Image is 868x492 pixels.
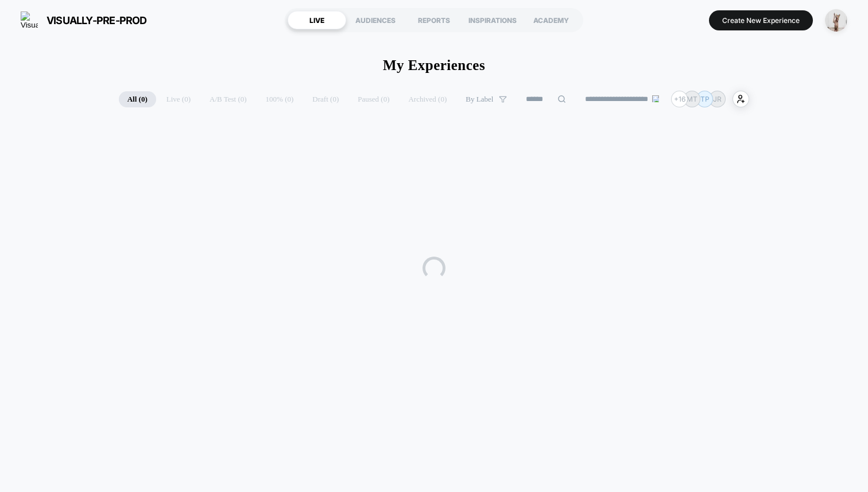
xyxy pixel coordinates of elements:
div: INSPIRATIONS [463,11,522,29]
span: All ( 0 ) [119,91,156,107]
div: AUDIENCES [346,11,405,29]
img: Visually logo [21,11,38,29]
div: LIVE [288,11,346,29]
span: By Label [466,95,493,104]
p: JR [713,95,722,103]
button: Create New Experience [709,10,813,30]
button: ppic [821,9,851,32]
span: visually-pre-prod [46,14,147,26]
img: end [652,95,659,102]
p: MT [687,95,697,103]
h1: My Experiences [383,57,485,73]
div: REPORTS [405,11,463,29]
div: + 16 [671,91,688,107]
p: TP [700,95,710,103]
img: ppic [825,9,847,32]
div: ACADEMY [522,11,580,29]
button: visually-pre-prod [17,11,150,29]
